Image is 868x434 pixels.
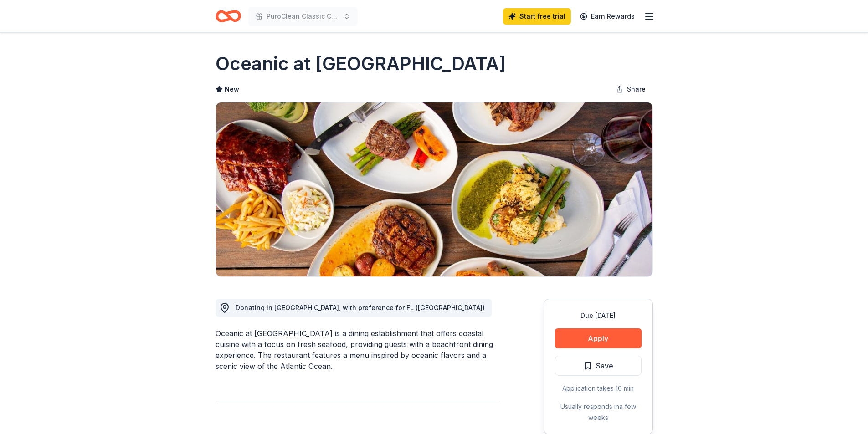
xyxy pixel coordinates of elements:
h1: Oceanic at [GEOGRAPHIC_DATA] [216,51,506,77]
a: Earn Rewards [575,8,640,25]
div: Application takes 10 min [555,383,642,394]
img: Image for Oceanic at Pompano Beach [216,102,652,276]
span: Donating in [GEOGRAPHIC_DATA], with preference for FL ([GEOGRAPHIC_DATA]) [236,304,485,311]
span: Save [596,360,613,372]
a: Start free trial [503,8,571,25]
div: Oceanic at [GEOGRAPHIC_DATA] is a dining establishment that offers coastal cuisine with a focus o... [216,328,500,372]
div: Due [DATE] [555,310,642,321]
div: Usually responds in a few weeks [555,401,642,423]
span: Share [627,84,646,95]
button: Share [609,80,653,98]
a: Home [216,5,241,27]
span: PuroClean Classic Chamber of Commerce Tournament [267,11,339,22]
button: PuroClean Classic Chamber of Commerce Tournament [248,7,358,26]
span: New [225,84,239,95]
button: Save [555,356,642,376]
button: Apply [555,328,642,348]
